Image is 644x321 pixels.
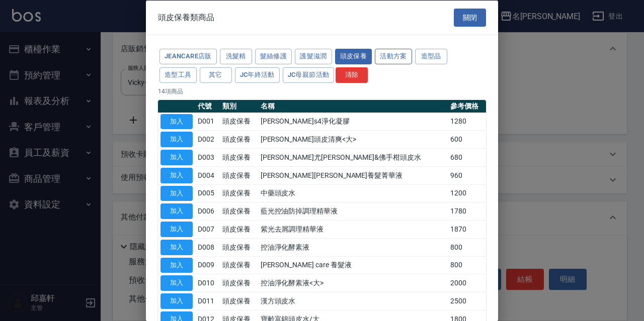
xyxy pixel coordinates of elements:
td: D009 [195,256,220,274]
button: 清除 [336,67,368,82]
p: 14 項商品 [158,86,486,95]
button: 頭皮保養 [335,49,372,64]
th: 參考價格 [448,99,486,113]
button: 加入 [160,150,193,165]
td: 800 [448,238,486,256]
td: D003 [195,148,220,166]
td: 頭皮保養 [220,292,258,310]
td: 2000 [448,274,486,292]
button: 加入 [160,203,193,219]
td: 2500 [448,292,486,310]
button: 其它 [200,67,232,82]
td: D010 [195,274,220,292]
button: 護髮滋潤 [295,49,332,64]
td: 1870 [448,220,486,238]
td: D006 [195,202,220,220]
td: 800 [448,256,486,274]
button: 加入 [160,114,193,129]
button: JC年終活動 [235,67,280,82]
th: 名稱 [258,99,448,113]
td: 960 [448,166,486,184]
span: 頭皮保養類商品 [158,12,214,22]
td: 中藥頭皮水 [258,184,448,202]
td: 控油淨化酵素液 [258,238,448,256]
td: 頭皮保養 [220,256,258,274]
td: [PERSON_NAME] care 養髮液 [258,256,448,274]
td: D001 [195,113,220,131]
button: 加入 [160,222,193,237]
td: 1280 [448,113,486,131]
td: 漢方頭皮水 [258,292,448,310]
button: 加入 [160,167,193,183]
td: D007 [195,220,220,238]
td: 紫光去屑調理精華液 [258,220,448,238]
button: 加入 [160,132,193,147]
button: 造型工具 [159,67,197,82]
td: 頭皮保養 [220,220,258,238]
td: 1780 [448,202,486,220]
td: 頭皮保養 [220,202,258,220]
td: 680 [448,148,486,166]
td: 控油淨化酵素液<大> [258,274,448,292]
td: 頭皮保養 [220,166,258,184]
td: D011 [195,292,220,310]
button: 加入 [160,239,193,255]
td: 頭皮保養 [220,184,258,202]
button: 加入 [160,293,193,309]
button: 加入 [160,185,193,201]
button: 造型品 [415,49,447,64]
td: 頭皮保養 [220,238,258,256]
td: [PERSON_NAME][PERSON_NAME]養髮菁華液 [258,166,448,184]
td: [PERSON_NAME]s4淨化凝膠 [258,113,448,131]
td: 頭皮保養 [220,130,258,148]
th: 類別 [220,99,258,113]
td: 600 [448,130,486,148]
td: D002 [195,130,220,148]
td: 頭皮保養 [220,274,258,292]
button: 加入 [160,257,193,273]
button: JeanCare店販 [159,49,217,64]
button: 髮絲修護 [255,49,292,64]
button: JC母親節活動 [283,67,335,82]
td: 藍光控油防掉調理精華液 [258,202,448,220]
th: 代號 [195,99,220,113]
td: [PERSON_NAME]尤[PERSON_NAME]&佛手柑頭皮水 [258,148,448,166]
button: 活動方案 [375,49,412,64]
td: 頭皮保養 [220,113,258,131]
td: D005 [195,184,220,202]
button: 洗髮精 [220,49,252,64]
button: 關閉 [454,8,486,27]
td: 1200 [448,184,486,202]
td: D004 [195,166,220,184]
td: D008 [195,238,220,256]
td: 頭皮保養 [220,148,258,166]
button: 加入 [160,275,193,291]
td: [PERSON_NAME]頭皮清爽<大> [258,130,448,148]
